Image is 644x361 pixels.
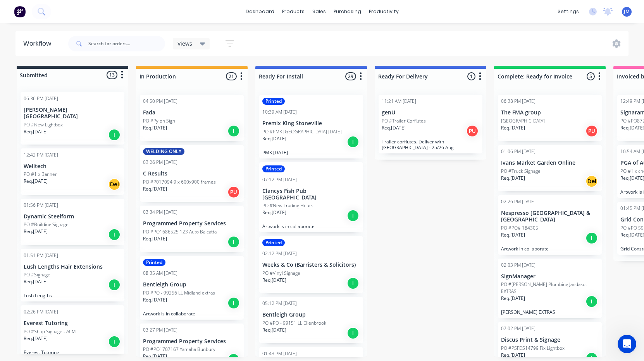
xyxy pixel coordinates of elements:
div: I [227,125,240,137]
div: 12:42 PM [DATE]WelltechPO #1 x BannerReq.[DATE]Del [21,148,124,195]
div: I [585,295,598,308]
div: I [585,232,598,244]
p: Artwork is in collaborate [262,223,360,229]
p: Programmed Property Services [143,220,241,227]
p: Artwork in collaborate [501,246,599,252]
p: PO #New Lightbox [24,121,63,128]
p: Bentleigh Group [262,312,360,318]
div: 01:06 PM [DATE]Ivans Market Garden OnlinePO #Truck SignageReq.[DATE]Del [498,145,602,191]
div: 04:50 PM [DATE]FadaPO #Pylon SignReq.[DATE]I [140,95,244,141]
p: Req. [DATE] [262,277,286,284]
div: WELDING ONLY [143,148,184,155]
a: dashboard [242,6,278,17]
div: 05:12 PM [DATE] [262,300,297,307]
p: [PERSON_NAME] EXTRAS [501,309,599,315]
p: Nespresso [GEOGRAPHIC_DATA] & [GEOGRAPHIC_DATA] [501,210,599,223]
p: Welltech [24,163,121,170]
p: Req. [DATE] [501,175,525,182]
p: PO #1 x Banner [24,171,57,178]
p: PO #PO - 99256 LL Midland extras [143,289,215,296]
p: Discus Print & Signage [501,337,599,343]
div: 01:56 PM [DATE] [24,202,58,209]
p: Clancys Fish Pub [GEOGRAPHIC_DATA] [262,188,360,201]
div: products [278,6,308,17]
p: SignManager [501,273,599,280]
div: PU [585,125,598,137]
div: I [347,327,359,339]
span: Views [177,39,192,48]
div: 06:36 PM [DATE][PERSON_NAME] [GEOGRAPHIC_DATA]PO #New LightboxReq.[DATE]I [21,92,124,145]
div: 04:50 PM [DATE] [143,98,177,105]
div: 11:21 AM [DATE] [382,98,416,105]
div: productivity [365,6,403,17]
div: 03:26 PM [DATE] [143,159,177,166]
div: 02:26 PM [DATE]Nespresso [GEOGRAPHIC_DATA] & [GEOGRAPHIC_DATA]PO #PO# 184305Req.[DATE]IArtwork in... [498,195,602,255]
div: Printed [262,98,285,105]
div: 11:21 AM [DATE]genUPO #Trailer CorflutesReq.[DATE]PUTrailer corflutes. Deliver with [GEOGRAPHIC_D... [379,95,482,153]
p: Req. [DATE] [24,178,48,185]
div: 02:03 PM [DATE] [501,262,536,269]
p: PMK [DATE] [262,150,360,155]
img: Factory [14,6,26,17]
div: 07:12 PM [DATE] [262,176,297,183]
p: Req. [DATE] [262,135,286,142]
p: Trailer corflutes. Deliver with [GEOGRAPHIC_DATA] - 25/26 Aug [382,139,479,150]
div: Printed07:12 PM [DATE]Clancys Fish Pub [GEOGRAPHIC_DATA]PO #New Trading HoursReq.[DATE]IArtwork i... [259,162,363,233]
div: 02:12 PM [DATE] [262,250,297,257]
div: Printed [262,165,285,172]
p: PO #PO - 99151 LL Ellenbrook [262,320,326,327]
div: 01:06 PM [DATE] [501,148,536,155]
div: PU [227,186,240,198]
iframe: Intercom live chat [618,335,636,353]
p: Everest Tutoring [24,320,121,327]
div: settings [554,6,583,17]
div: 06:38 PM [DATE] [501,98,536,105]
div: Workflow [23,39,55,48]
div: 08:35 AM [DATE] [143,270,177,277]
p: PO #PMK [GEOGRAPHIC_DATA] [DATE] [262,128,342,135]
p: [GEOGRAPHIC_DATA] [501,117,545,124]
p: Lush Lengths Hair Extensions [24,264,121,270]
div: 01:51 PM [DATE] [24,252,58,259]
p: Req. [DATE] [382,124,406,131]
div: 10:39 AM [DATE] [262,109,297,116]
div: I [227,236,240,248]
div: 02:26 PM [DATE]Everest TutoringPO #Shop Signage - ACMReq.[DATE]IEverest Tutoring [21,305,124,358]
p: Req. [DATE] [262,209,286,216]
p: Req. [DATE] [501,124,525,131]
div: I [108,335,121,348]
p: Req. [DATE] [143,353,167,360]
p: PO #PSFDS14799 Fix Lightbox [501,345,565,352]
p: PO #Signage [24,271,50,278]
div: sales [308,6,330,17]
div: PU [466,125,479,137]
p: Artwork is in collaborate [143,311,241,317]
p: Programmed Property Services [143,338,241,345]
div: Printed02:12 PM [DATE]Weeks & Co (Barristers & Solicitors)PO #Vinyl SignageReq.[DATE]I [259,236,363,293]
p: Everest Tutoring [24,349,121,355]
div: Printed [143,259,165,266]
div: Del [108,178,121,191]
div: 05:12 PM [DATE]Bentleigh GroupPO #PO - 99151 LL EllenbrookReq.[DATE]I [259,297,363,343]
div: 06:36 PM [DATE] [24,95,58,102]
div: 03:34 PM [DATE] [143,209,177,216]
p: Req. [DATE] [143,124,167,131]
p: PO #PO# 184305 [501,225,538,232]
p: Premix King Stoneville [262,120,360,127]
p: Req. [DATE] [501,232,525,238]
p: Lush Lengths [24,293,121,298]
div: 12:42 PM [DATE] [24,152,58,158]
p: Req. [DATE] [262,327,286,334]
div: Del [585,175,598,187]
div: 03:27 PM [DATE] [143,327,177,334]
div: 01:56 PM [DATE]Dynamic SteelformPO #Building SignageReq.[DATE]I [21,199,124,245]
p: Dynamic Steelform [24,213,121,220]
p: Req. [DATE] [501,352,525,359]
div: purchasing [330,6,365,17]
div: I [347,277,359,289]
p: PO #Building Signage [24,221,69,228]
div: 02:26 PM [DATE] [501,198,536,205]
p: PO #Pylon Sign [143,117,175,124]
div: 01:43 PM [DATE] [262,350,297,357]
p: PO #PO1686525 123 Auto Balcatta [143,228,217,235]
